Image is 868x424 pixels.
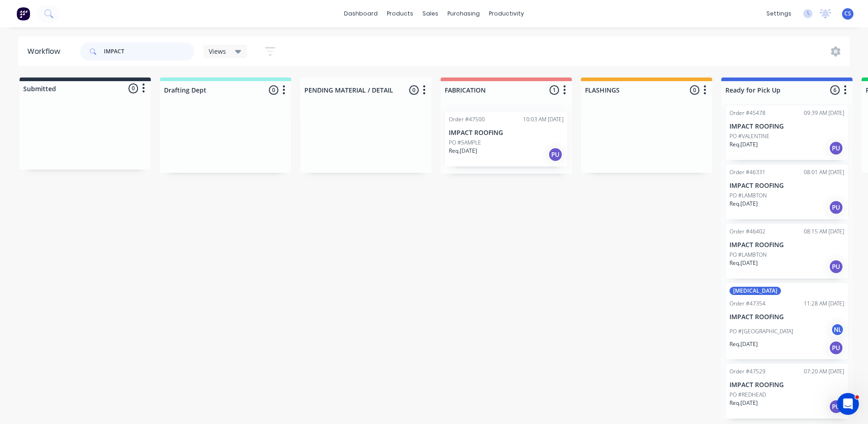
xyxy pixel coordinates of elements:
[445,112,567,166] div: Order #4750010:03 AM [DATE]IMPACT ROOFINGPO #SAMPLEReq.[DATE]PU
[449,147,477,155] p: Req. [DATE]
[729,287,781,295] div: [MEDICAL_DATA]
[209,47,226,56] span: Views
[829,341,843,355] div: PU
[382,7,418,21] div: products
[523,115,564,124] div: 10:03 AM [DATE]
[726,224,848,279] div: Order #4640208:15 AM [DATE]IMPACT ROOFINGPO #LAMBTONReq.[DATE]PU
[726,165,848,219] div: Order #4633108:01 AM [DATE]IMPACT ROOFINGPO #LAMBTONReq.[DATE]PU
[837,393,859,415] iframe: Intercom live chat
[829,141,843,155] div: PU
[104,42,194,61] input: Search for orders...
[829,259,843,274] div: PU
[729,367,765,376] div: Order #47529
[484,7,529,21] div: productivity
[449,139,481,147] p: PO #SAMPLE
[831,323,844,336] div: NL
[729,140,758,149] p: Req. [DATE]
[726,364,848,419] div: Order #4752907:20 AM [DATE]IMPACT ROOFINGPO #REDHEADReq.[DATE]PU
[729,191,767,200] p: PO #LAMBTON
[729,340,758,348] p: Req. [DATE]
[844,10,851,18] span: CS
[729,251,767,259] p: PO #LAMBTON
[729,168,765,176] div: Order #46331
[804,367,844,376] div: 07:20 AM [DATE]
[729,381,844,389] p: IMPACT ROOFING
[762,7,796,21] div: settings
[729,313,844,321] p: IMPACT ROOFING
[729,300,765,308] div: Order #47354
[729,399,758,407] p: Req. [DATE]
[729,123,844,130] p: IMPACT ROOFING
[804,168,844,176] div: 08:01 AM [DATE]
[418,7,443,21] div: sales
[443,7,484,21] div: purchasing
[449,115,485,124] div: Order #47500
[729,200,758,208] p: Req. [DATE]
[804,228,844,236] div: 08:15 AM [DATE]
[729,327,793,336] p: PO #[GEOGRAPHIC_DATA]
[729,228,765,236] div: Order #46402
[729,259,758,267] p: Req. [DATE]
[729,109,765,117] div: Order #45478
[16,7,30,21] img: Factory
[339,7,382,21] a: dashboard
[729,391,766,399] p: PO #REDHEAD
[729,241,844,249] p: IMPACT ROOFING
[548,147,563,162] div: PU
[729,132,770,140] p: PO #VALENTINE
[804,300,844,308] div: 11:28 AM [DATE]
[726,283,848,359] div: [MEDICAL_DATA]Order #4735411:28 AM [DATE]IMPACT ROOFINGPO #[GEOGRAPHIC_DATA]NLReq.[DATE]PU
[729,182,844,190] p: IMPACT ROOFING
[829,200,843,215] div: PU
[27,46,65,57] div: Workflow
[726,105,848,160] div: Order #4547809:39 AM [DATE]IMPACT ROOFINGPO #VALENTINEReq.[DATE]PU
[804,109,844,117] div: 09:39 AM [DATE]
[449,129,564,137] p: IMPACT ROOFING
[829,399,843,414] div: PU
